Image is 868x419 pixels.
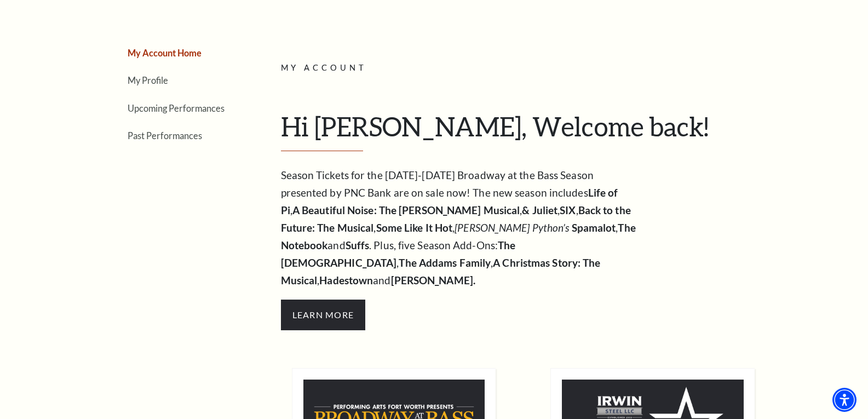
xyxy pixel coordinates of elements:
[319,274,373,286] strong: Hadestown
[399,256,491,269] strong: The Addams Family
[281,300,366,330] span: Learn More
[128,130,202,141] a: Past Performances
[281,256,601,286] strong: A Christmas Story: The Musical
[281,167,637,289] p: Season Tickets for the [DATE]-[DATE] Broadway at the Bass Season presented by PNC Bank are on sal...
[281,308,366,320] a: Hamilton Learn More
[560,204,576,216] strong: SIX
[292,204,520,216] strong: A Beautiful Noise: The [PERSON_NAME] Musical
[128,103,225,113] a: Upcoming Performances
[572,221,616,234] strong: Spamalot
[455,221,569,234] em: [PERSON_NAME] Python’s
[281,204,631,234] strong: Back to the Future: The Musical
[522,204,557,216] strong: & Juliet
[281,63,367,72] span: My Account
[832,388,856,412] div: Accessibility Menu
[281,221,636,251] strong: The Notebook
[346,239,370,251] strong: Suffs
[281,239,516,269] strong: The [DEMOGRAPHIC_DATA]
[281,111,766,151] h1: Hi [PERSON_NAME], Welcome back!
[128,48,202,58] a: My Account Home
[391,274,475,286] strong: [PERSON_NAME].
[128,75,168,85] a: My Profile
[376,221,453,234] strong: Some Like It Hot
